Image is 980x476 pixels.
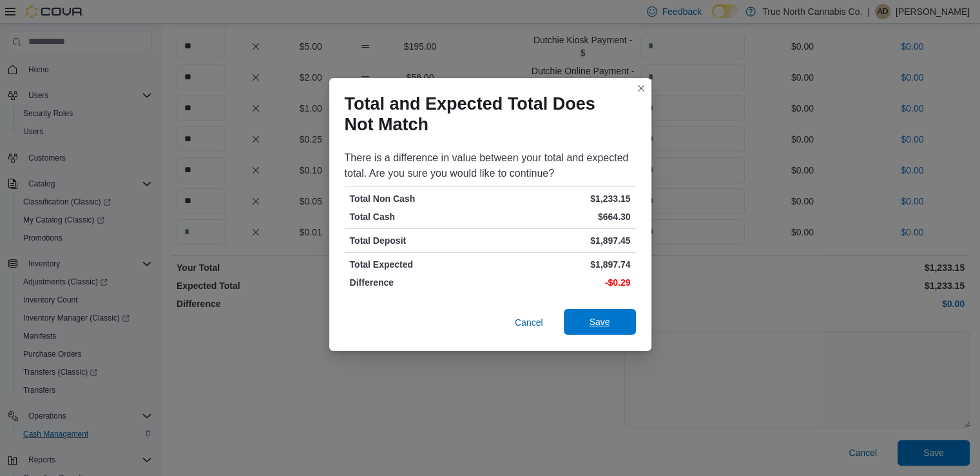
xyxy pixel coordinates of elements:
[350,210,488,223] p: Total Cash
[350,234,488,247] p: Total Deposit
[493,258,631,271] p: $1,897.74
[350,258,488,271] p: Total Expected
[564,309,636,335] button: Save
[350,276,488,289] p: Difference
[493,234,631,247] p: $1,897.45
[493,276,631,289] p: -$0.29
[510,310,548,335] button: Cancel
[345,150,636,181] div: There is a difference in value between your total and expected total. Are you sure you would like...
[633,81,649,96] button: Closes this modal window
[493,210,631,223] p: $664.30
[515,316,543,329] span: Cancel
[493,192,631,205] p: $1,233.15
[590,315,610,328] span: Save
[350,192,488,205] p: Total Non Cash
[345,94,626,135] h1: Total and Expected Total Does Not Match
